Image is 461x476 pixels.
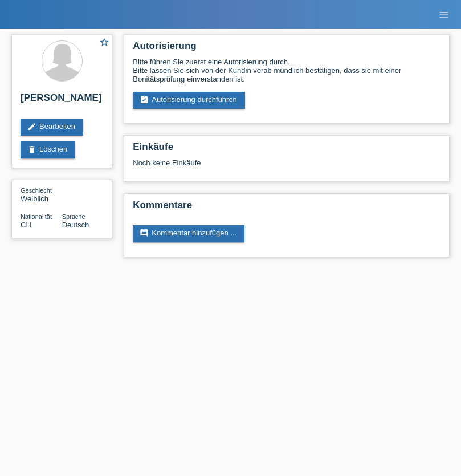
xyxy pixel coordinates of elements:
[21,186,62,203] div: Weiblich
[21,213,52,220] span: Nationalität
[21,221,31,229] span: Schweiz
[99,37,109,49] a: star_border
[133,158,440,176] div: Noch keine Einkäufe
[27,145,36,154] i: delete
[27,122,36,131] i: edit
[21,187,52,194] span: Geschlecht
[133,58,440,83] div: Bitte führen Sie zuerst eine Autorisierung durch. Bitte lassen Sie sich von der Kundin vorab münd...
[21,119,83,136] a: editBearbeiten
[62,221,89,229] span: Deutsch
[433,11,455,18] a: menu
[133,92,245,109] a: assignment_turned_inAutorisierung durchführen
[140,229,149,238] i: comment
[133,225,244,242] a: commentKommentar hinzufügen ...
[133,141,440,158] h2: Einkäufe
[133,40,440,58] h2: Autorisierung
[438,9,450,21] i: menu
[99,37,109,47] i: star_border
[62,213,85,220] span: Sprache
[21,141,75,158] a: deleteLöschen
[140,95,149,104] i: assignment_turned_in
[133,200,440,217] h2: Kommentare
[21,92,103,109] h2: [PERSON_NAME]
